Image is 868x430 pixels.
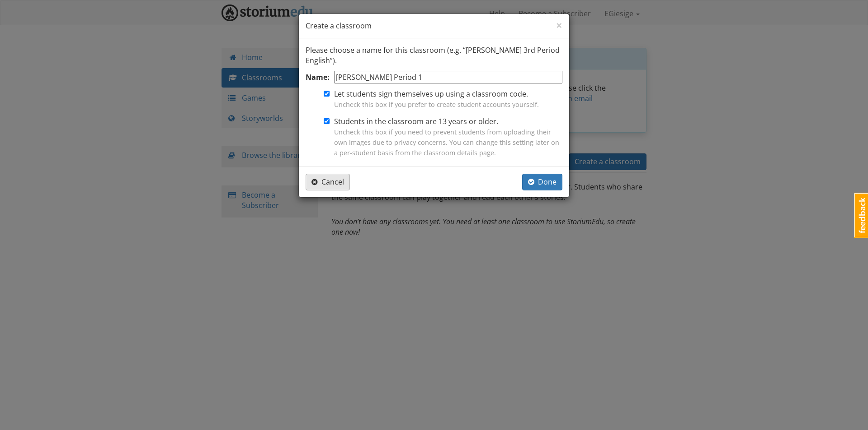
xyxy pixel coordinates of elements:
[334,128,559,157] span: Uncheck this box if you need to prevent students from uploading their own images due to privacy c...
[306,45,562,66] p: Please choose a name for this classroom (e.g. “[PERSON_NAME] 3rd Period English”).
[334,89,539,110] label: Let students sign themselves up using a classroom code.
[334,116,562,157] label: Students in the classroom are 13 years or older.
[334,100,539,109] span: Uncheck this box if you prefer to create student accounts yourself.
[556,18,562,32] span: ×
[522,174,562,190] button: Done
[306,174,350,190] button: Cancel
[299,14,569,38] div: Create a classroom
[311,177,344,187] span: Cancel
[528,177,557,187] span: Done
[306,72,330,83] label: Name:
